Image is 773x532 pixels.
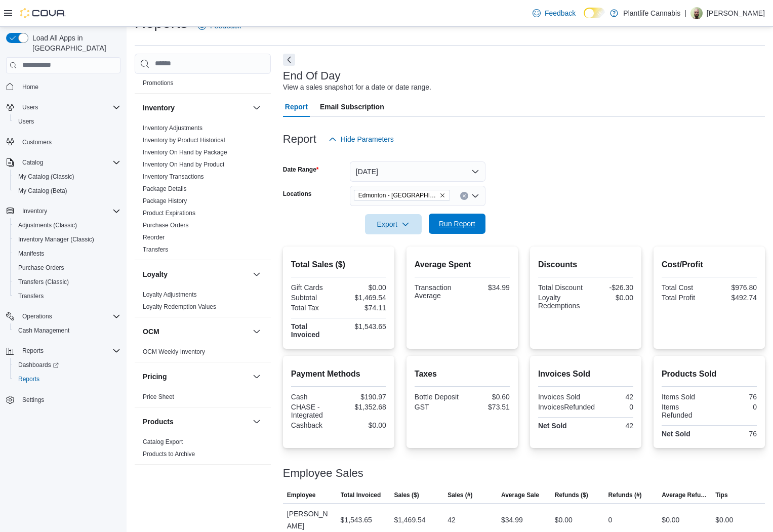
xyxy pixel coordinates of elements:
span: Email Subscription [320,97,384,117]
span: Sales ($) [394,491,419,499]
div: Pricing [135,391,271,407]
a: Purchase Orders [14,262,68,274]
h3: Employee Sales [283,467,363,479]
div: 76 [711,393,757,401]
strong: Net Sold [538,422,567,430]
span: Inventory Adjustments [143,124,202,132]
span: Reports [22,347,44,355]
button: Inventory [143,103,249,113]
button: Home [2,79,125,94]
div: InvoicesRefunded [538,403,595,411]
a: Catalog Export [143,438,183,445]
div: 0 [608,514,613,526]
button: Transfers (Classic) [10,275,125,289]
div: 42 [588,393,633,401]
button: OCM [143,326,249,337]
h3: Pricing [143,372,167,382]
span: Dark Mode [584,18,584,19]
span: Users [18,117,34,126]
h3: Products [143,417,174,427]
h2: Discounts [538,259,633,271]
span: Catalog [18,156,120,169]
span: Transfers [18,292,44,300]
div: Total Cost [662,283,707,292]
strong: Total Invoiced [291,322,320,339]
h3: Report [283,133,316,145]
button: Operations [18,310,56,322]
span: Edmonton - [GEOGRAPHIC_DATA] [358,190,437,200]
button: Inventory Manager (Classic) [10,232,125,247]
h2: Payment Methods [291,368,386,380]
button: Purchase Orders [10,261,125,275]
a: My Catalog (Classic) [14,171,78,183]
span: Load All Apps in [GEOGRAPHIC_DATA] [28,33,120,53]
a: Price Sheet [143,393,174,400]
button: Remove Edmonton - ICE District from selection in this group [439,192,445,198]
span: Employee [287,491,316,499]
a: Customers [18,136,56,148]
a: Purchase Orders [143,222,189,229]
span: Purchase Orders [18,264,64,272]
div: GST [415,403,460,411]
button: Clear input [460,192,468,200]
div: 42 [588,422,633,430]
a: Product Expirations [143,210,195,217]
span: Products to Archive [143,450,195,458]
span: Inventory Manager (Classic) [14,233,120,245]
a: Reorder [143,234,165,241]
a: Inventory On Hand by Product [143,161,224,168]
button: My Catalog (Classic) [10,170,125,184]
button: Manifests [10,247,125,261]
button: Run Report [429,214,485,234]
span: Transfers (Classic) [14,276,120,288]
span: Transfers [143,245,168,254]
span: Refunds (#) [608,491,642,499]
button: Products [251,416,263,428]
div: Invoices Sold [538,393,584,401]
div: $1,352.68 [341,403,386,411]
a: Inventory Adjustments [143,125,202,132]
button: My Catalog (Beta) [10,184,125,198]
div: $190.97 [341,393,386,401]
a: Inventory On Hand by Package [143,149,227,156]
div: $74.11 [341,304,386,312]
button: Hide Parameters [324,129,398,149]
span: Cash Management [18,326,69,335]
span: Catalog [22,158,43,167]
a: My Catalog (Beta) [14,185,71,197]
span: Settings [18,393,120,406]
span: Reports [14,373,120,385]
button: Inventory [251,102,263,114]
h2: Cost/Profit [662,259,757,271]
div: Subtotal [291,294,337,302]
span: Inventory Transactions [143,173,204,181]
span: Purchase Orders [143,221,189,229]
h2: Invoices Sold [538,368,633,380]
span: Transfers [14,290,120,302]
a: Package History [143,197,187,204]
a: Reports [14,373,44,385]
a: Transfers (Classic) [14,276,73,288]
button: Transfers [10,289,125,303]
a: Manifests [14,248,48,260]
label: Locations [283,190,312,198]
button: Reports [10,372,125,386]
a: Dashboards [14,359,63,371]
h2: Total Sales ($) [291,259,386,271]
button: Users [10,114,125,129]
div: Gift Cards [291,283,337,292]
span: Reports [18,375,39,383]
span: Feedback [545,8,576,18]
div: Total Profit [662,294,707,302]
div: Transaction Average [415,283,460,300]
button: Cash Management [10,323,125,338]
h3: End Of Day [283,70,341,82]
span: Users [18,101,120,113]
a: Feedback [528,3,580,23]
button: Open list of options [471,192,479,200]
span: Refunds ($) [555,491,588,499]
button: Catalog [18,156,47,169]
div: Cash [291,393,337,401]
span: Inventory Manager (Classic) [18,235,94,243]
span: Transfers (Classic) [18,278,69,286]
